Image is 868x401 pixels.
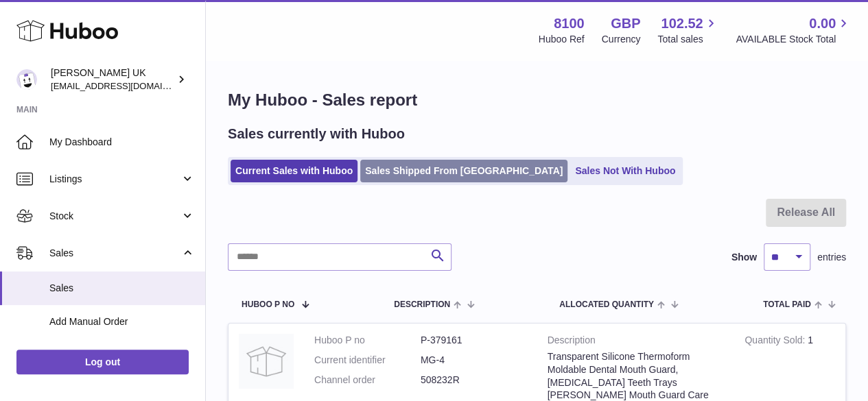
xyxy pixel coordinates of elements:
[228,125,405,143] h2: Sales currently with Huboo
[49,173,180,186] span: Listings
[548,334,725,350] strong: Description
[49,282,195,295] span: Sales
[314,334,421,347] dt: Huboo P no
[763,300,811,309] span: Total paid
[559,300,654,309] span: ALLOCATED Quantity
[736,33,852,46] span: AVAILABLE Stock Total
[51,80,202,91] span: [EMAIL_ADDRESS][DOMAIN_NAME]
[49,247,180,260] span: Sales
[394,300,450,309] span: Description
[49,136,195,149] span: My Dashboard
[360,160,567,182] a: Sales Shipped From [GEOGRAPHIC_DATA]
[421,374,527,387] dd: 508232R
[657,33,718,46] span: Total sales
[570,160,680,182] a: Sales Not With Huboo
[51,66,174,93] div: [PERSON_NAME] UK
[242,300,294,309] span: Huboo P no
[49,315,195,328] span: Add Manual Order
[736,14,852,46] a: 0.00 AVAILABLE Stock Total
[731,251,757,264] label: Show
[228,89,846,111] h1: My Huboo - Sales report
[231,160,357,182] a: Current Sales with Huboo
[49,210,180,223] span: Stock
[661,14,703,33] span: 102.52
[554,14,585,33] strong: 8100
[539,33,585,46] div: Huboo Ref
[744,335,808,349] strong: Quantity Sold
[611,14,640,33] strong: GBP
[421,334,527,347] dd: P-379161
[657,14,718,46] a: 102.52 Total sales
[16,69,37,90] img: internalAdmin-8100@internal.huboo.com
[602,33,641,46] div: Currency
[421,354,527,367] dd: MG-4
[314,374,421,387] dt: Channel order
[809,14,836,33] span: 0.00
[16,350,189,374] a: Log out
[239,334,294,389] img: no-photo.jpg
[817,251,846,264] span: entries
[314,354,421,367] dt: Current identifier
